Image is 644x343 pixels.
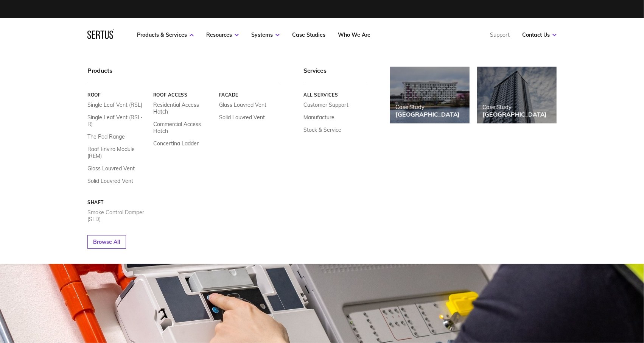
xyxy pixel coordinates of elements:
[508,256,644,343] iframe: Chat Widget
[482,111,547,118] div: [GEOGRAPHIC_DATA]
[87,165,135,172] a: Glass Louvred Vent
[153,92,213,98] a: Roof Access
[251,31,280,38] a: Systems
[87,114,148,128] a: Single Leaf Vent (RSL-R)
[219,114,265,121] a: Solid Louvred Vent
[522,31,557,38] a: Contact Us
[153,121,213,134] a: Commercial Access Hatch
[338,31,370,38] a: Who We Are
[87,178,133,184] a: Solid Louvred Vent
[303,126,341,133] a: Stock & Service
[87,67,279,82] div: Products
[390,67,470,123] a: Case Study[GEOGRAPHIC_DATA]
[482,103,547,111] div: Case Study
[219,101,266,108] a: Glass Louvred Vent
[219,92,279,98] a: Facade
[490,31,510,38] a: Support
[395,103,460,111] div: Case Study
[303,92,367,98] a: All services
[87,209,148,223] a: Smoke Control Damper (SLD)
[153,140,199,147] a: Concertina Ladder
[477,67,557,123] a: Case Study[GEOGRAPHIC_DATA]
[87,92,148,98] a: Roof
[87,146,148,159] a: Roof Enviro Module (REM)
[87,200,148,205] a: Shaft
[87,235,126,249] a: Browse All
[303,101,348,108] a: Customer Support
[303,114,334,121] a: Manufacture
[292,31,325,38] a: Case Studies
[87,101,142,108] a: Single Leaf Vent (RSL)
[137,31,194,38] a: Products & Services
[87,133,125,140] a: The Pod Range
[395,111,460,118] div: [GEOGRAPHIC_DATA]
[206,31,239,38] a: Resources
[153,101,213,115] a: Residential Access Hatch
[303,67,367,82] div: Services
